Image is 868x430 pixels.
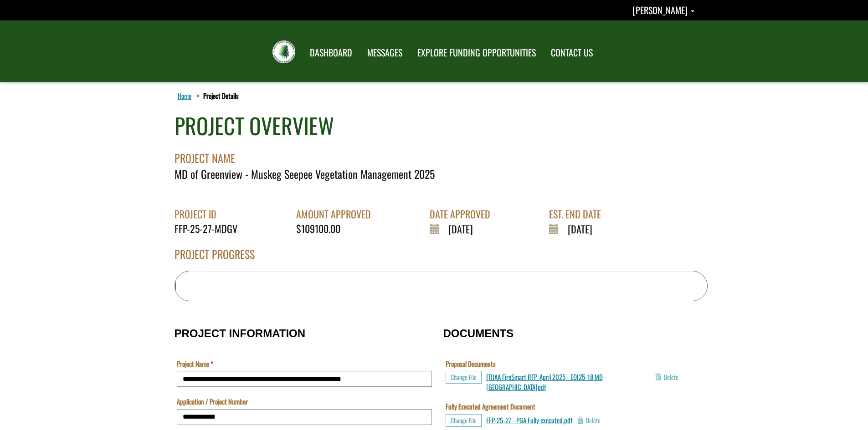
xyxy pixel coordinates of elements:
[577,414,601,427] button: Delete
[446,359,496,369] label: Proposal Documents
[446,414,482,427] button: Choose File for Fully Executed Agreement Document
[272,40,295,63] img: FRIAA Submissions Portal
[177,397,248,406] label: Application / Project Number
[655,371,678,384] button: Delete
[175,207,244,221] div: PROJECT ID
[411,41,543,64] a: EXPLORE FUNDING OPPORTUNITIES
[177,359,213,369] label: Project Name
[446,402,535,411] label: Fully Executed Agreement Document
[296,207,378,221] div: AMOUNT APPROVED
[175,166,708,182] div: MD of Greenview - Muskeg Seepee Vegetation Management 2025
[175,246,708,271] div: PROJECT PROGRESS
[430,207,497,221] div: DATE APPROVED
[549,207,608,221] div: EST. END DATE
[175,222,244,236] div: FFP-25-27-MDGV
[446,371,482,384] button: Choose File for Proposal Documents
[296,222,378,236] div: $109100.00
[443,328,694,339] h3: DOCUMENTS
[175,328,434,339] h3: PROJECT INFORMATION
[544,41,600,64] a: CONTACT US
[360,41,409,64] a: MESSAGES
[632,3,688,17] span: [PERSON_NAME]
[175,110,334,142] div: PROJECT OVERVIEW
[549,222,608,236] div: [DATE]
[632,3,694,17] a: Wayne Brown
[302,39,600,64] nav: Main Navigation
[303,41,359,64] a: DASHBOARD
[176,90,193,101] a: Home
[175,271,176,301] div: 0% Completed - 0 of 3 Milestones Complete
[177,371,432,387] input: Project Name
[486,372,603,391] a: FRIAA FireSmart RFP_April 2025 - EOI25-18 MD [GEOGRAPHIC_DATA]pdf
[486,415,572,425] a: FFP-25-27 - PGA Fully executed.pdf
[175,142,708,166] div: PROJECT NAME
[430,222,497,236] div: [DATE]
[195,91,239,101] li: Project Details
